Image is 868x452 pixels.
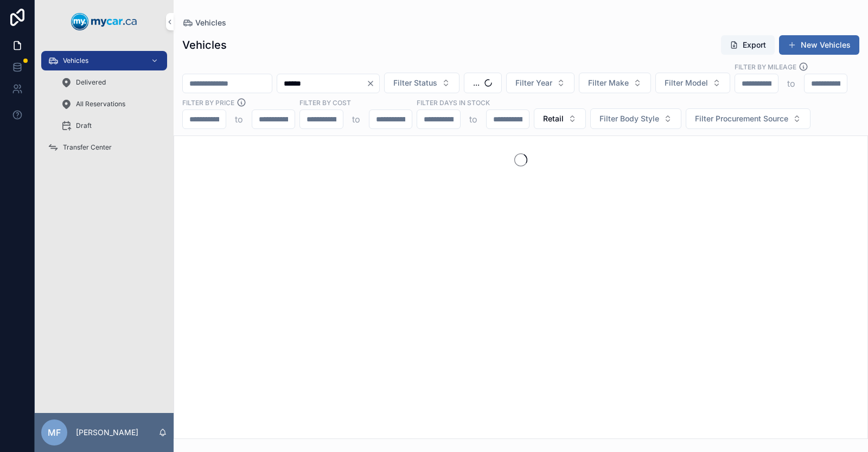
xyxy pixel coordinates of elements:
[35,43,174,171] div: scrollable content
[543,113,564,124] span: Retail
[63,56,88,65] span: Vehicles
[686,108,810,129] button: Select Button
[779,35,859,55] button: New Vehicles
[590,108,681,129] button: Select Button
[182,17,226,28] a: Vehicles
[76,121,92,130] span: Draft
[506,73,575,93] button: Select Button
[235,113,243,126] p: to
[735,62,796,72] label: Filter By Mileage
[366,79,379,88] button: Clear
[599,113,659,124] span: Filter Body Style
[787,77,795,90] p: to
[393,78,437,88] span: Filter Status
[182,37,227,53] h1: Vehicles
[41,51,167,70] a: Vehicles
[417,98,490,107] label: Filter Days In Stock
[665,78,708,88] span: Filter Model
[384,73,459,93] button: Select Button
[182,98,234,107] label: FILTER BY PRICE
[54,73,167,92] a: Delivered
[41,138,167,157] a: Transfer Center
[588,78,629,88] span: Filter Make
[469,113,477,126] p: to
[695,113,788,124] span: Filter Procurement Source
[71,13,137,30] img: App logo
[473,78,480,88] span: ...
[464,73,502,93] button: Select Button
[721,35,775,55] button: Export
[76,427,138,438] p: [PERSON_NAME]
[63,143,112,152] span: Transfer Center
[195,17,226,28] span: Vehicles
[352,113,360,126] p: to
[515,78,552,88] span: Filter Year
[534,108,586,129] button: Select Button
[76,78,106,87] span: Delivered
[579,73,651,93] button: Select Button
[76,100,125,108] span: All Reservations
[299,98,351,107] label: FILTER BY COST
[48,426,61,439] span: MF
[54,116,167,135] a: Draft
[655,73,730,93] button: Select Button
[54,94,167,114] a: All Reservations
